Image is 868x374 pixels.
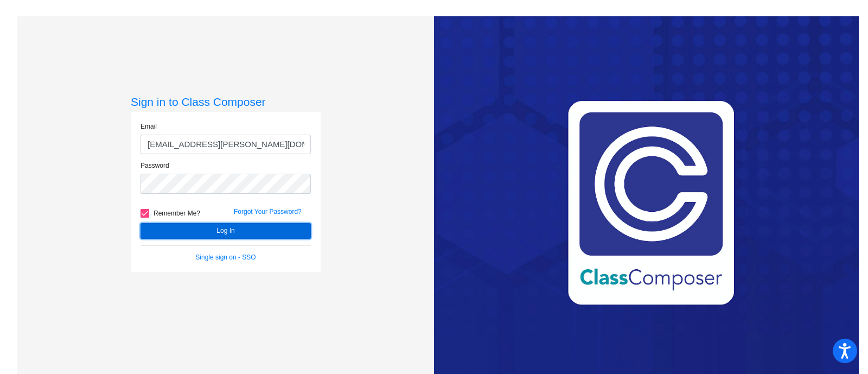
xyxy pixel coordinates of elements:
[141,122,157,131] label: Email
[141,223,311,239] button: Log In
[141,161,169,170] label: Password
[234,208,302,215] a: Forgot Your Password?
[131,95,321,109] h3: Sign in to Class Composer
[154,207,200,220] span: Remember Me?
[195,253,256,261] a: Single sign on - SSO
